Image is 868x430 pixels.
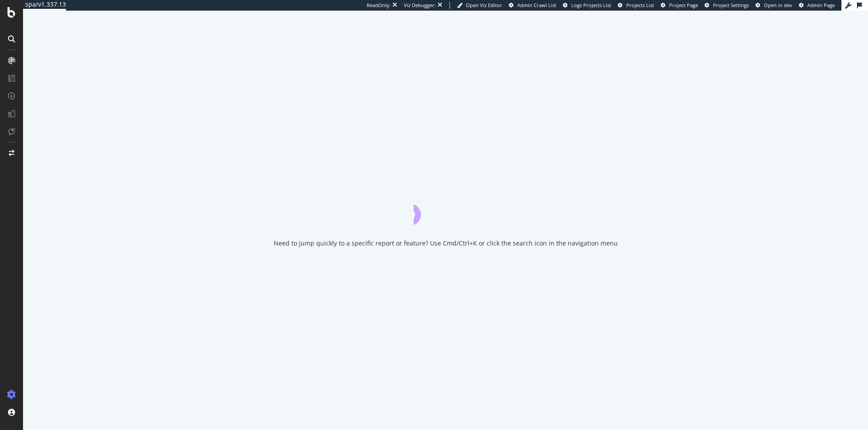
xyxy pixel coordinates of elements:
a: Project Settings [705,2,749,9]
span: Logs Projects List [571,2,611,8]
a: Admin Page [799,2,835,9]
a: Open Viz Editor [457,2,502,9]
a: Admin Crawl List [509,2,556,9]
a: Open in dev [756,2,792,9]
div: ReadOnly: [367,2,391,9]
a: Logs Projects List [563,2,611,9]
span: Open in dev [764,2,792,8]
span: Admin Crawl List [517,2,556,8]
a: Project Page [661,2,698,9]
span: Project Page [669,2,698,8]
div: Viz Debugger: [404,2,436,9]
div: animation [414,193,477,225]
span: Open Viz Editor [466,2,502,8]
div: Need to jump quickly to a specific report or feature? Use Cmd/Ctrl+K or click the search icon in ... [274,239,618,248]
span: Project Settings [713,2,749,8]
span: Projects List [626,2,654,8]
span: Admin Page [807,2,835,8]
a: Projects List [618,2,654,9]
